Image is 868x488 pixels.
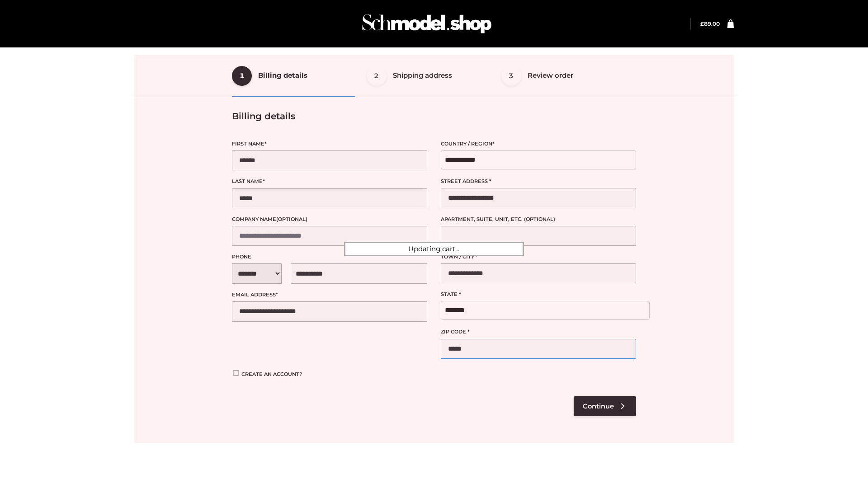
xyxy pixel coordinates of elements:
span: £ [700,20,704,27]
div: Updating cart... [344,242,524,256]
img: Schmodel Admin 964 [359,6,495,42]
bdi: 89.00 [700,20,720,27]
a: £89.00 [700,20,720,27]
